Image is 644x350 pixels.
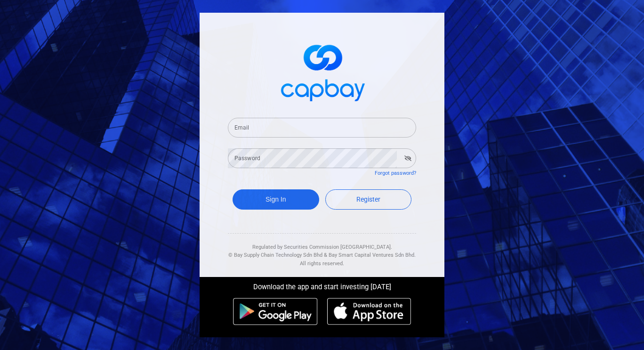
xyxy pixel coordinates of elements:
[329,252,416,258] span: Bay Smart Capital Ventures Sdn Bhd.
[356,195,380,203] span: Register
[193,277,451,293] div: Download the app and start investing [DATE]
[228,252,322,258] span: © Bay Supply Chain Technology Sdn Bhd
[275,36,369,106] img: logo
[233,298,318,325] img: android
[327,298,411,325] img: ios
[375,170,416,176] a: Forgot password?
[325,189,412,210] a: Register
[228,234,416,268] div: Regulated by Securities Commission [GEOGRAPHIC_DATA]. & All rights reserved.
[233,189,319,210] button: Sign In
